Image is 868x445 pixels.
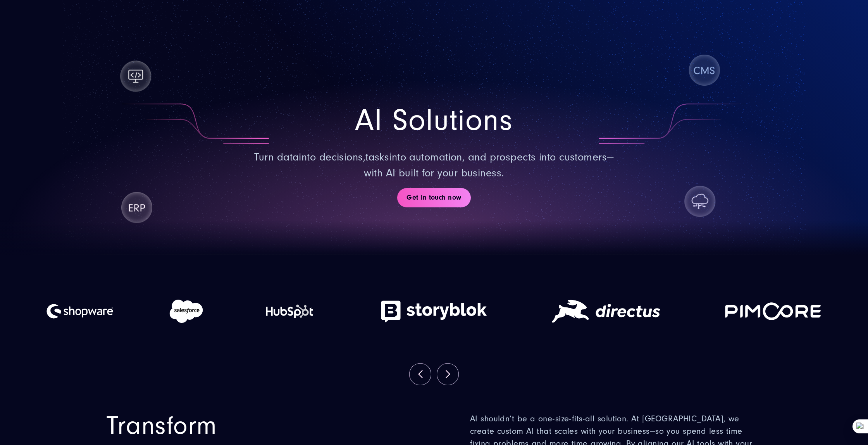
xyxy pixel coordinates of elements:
span: Transform [107,411,217,440]
span: tasks [365,151,389,163]
img: logo_directus_white | AI Solutions SUNZINET [548,286,664,336]
img: hubspot-logo_white | AI Solutions SUNZINET [259,286,320,336]
img: logo_pimcore_white | AI Solutions SUNZINET [720,286,831,336]
button: Previous [410,364,431,385]
img: shopware-logo_white | AI Solutions SUNZINET [46,286,114,336]
span: , [363,151,365,163]
span: Turn data [254,151,299,163]
img: salesforce-logo_white | AI Solutions SUNZINET [169,286,203,336]
a: Get in touch now [397,188,470,207]
button: Next [437,364,458,385]
span: AI Solutions [355,103,513,138]
span: decisions [319,151,363,163]
span: into automation, and prospects into customers—with AI built for your business. [364,151,613,179]
span: into [299,151,316,163]
img: logo_storyblok_white | AI Solutions SUNZINET [376,286,492,336]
